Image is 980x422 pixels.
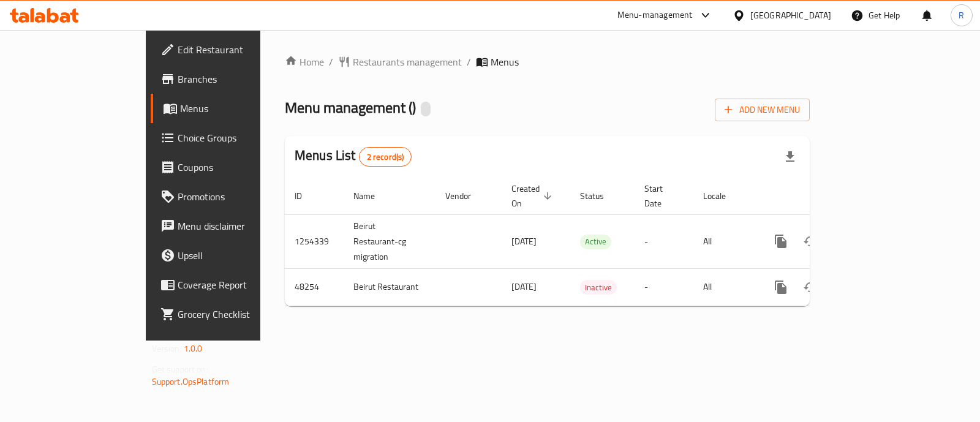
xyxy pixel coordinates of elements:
span: Inactive [580,281,617,295]
th: Actions [756,178,894,215]
div: Total records count [359,147,412,167]
div: Active [580,235,611,249]
a: Grocery Checklist [151,300,309,329]
a: Upsell [151,241,309,270]
span: Restaurants management [353,55,462,69]
a: Support.OpsPlatform [152,374,230,390]
span: Get support on: [152,361,208,377]
nav: breadcrumb [285,55,810,69]
div: Export file [775,142,805,171]
td: All [693,268,756,306]
span: Grocery Checklist [178,307,300,322]
span: Add New Menu [725,102,800,118]
span: ID [295,189,318,203]
span: Locale [703,189,742,203]
table: enhanced table [285,178,894,306]
span: [DATE] [511,279,537,295]
span: Menus [491,55,519,69]
button: Add New Menu [715,99,810,121]
span: Created On [511,181,556,211]
button: Change Status [796,227,825,256]
span: Upsell [178,248,300,263]
div: Menu-management [617,8,693,23]
td: Beirut Restaurant-cg migration [344,214,435,268]
span: Coverage Report [178,277,300,292]
a: Coverage Report [151,270,309,300]
a: Branches [151,64,309,94]
span: Menu management ( ) [285,94,416,121]
span: Menu disclaimer [178,219,300,233]
span: Status [580,189,620,203]
span: Branches [178,72,300,86]
h2: Menus List [295,146,412,167]
td: All [693,214,756,268]
span: Edit Restaurant [178,42,300,57]
a: Menu disclaimer [151,211,309,241]
li: / [329,55,333,69]
td: - [635,214,693,268]
span: 1.0.0 [184,341,203,356]
a: Restaurants management [338,55,462,69]
span: R [959,9,964,22]
td: Beirut Restaurant [344,268,435,306]
span: Coupons [178,160,300,175]
td: - [635,268,693,306]
a: Promotions [151,182,309,211]
td: 1254339 [285,214,344,268]
span: 2 record(s) [360,151,412,163]
span: Name [353,189,391,203]
li: / [467,55,471,69]
span: Choice Groups [178,130,300,145]
a: Menus [151,94,309,123]
span: Start Date [644,181,679,211]
button: more [766,273,796,302]
button: Change Status [796,273,825,302]
div: Inactive [580,280,617,295]
span: Vendor [445,189,487,203]
a: Edit Restaurant [151,35,309,64]
td: 48254 [285,268,344,306]
span: Promotions [178,189,300,204]
span: Menus [180,101,300,116]
span: [DATE] [511,233,537,249]
a: Choice Groups [151,123,309,153]
button: more [766,227,796,256]
span: Version: [152,341,182,356]
a: Coupons [151,153,309,182]
span: Active [580,235,611,249]
div: [GEOGRAPHIC_DATA] [750,9,831,22]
